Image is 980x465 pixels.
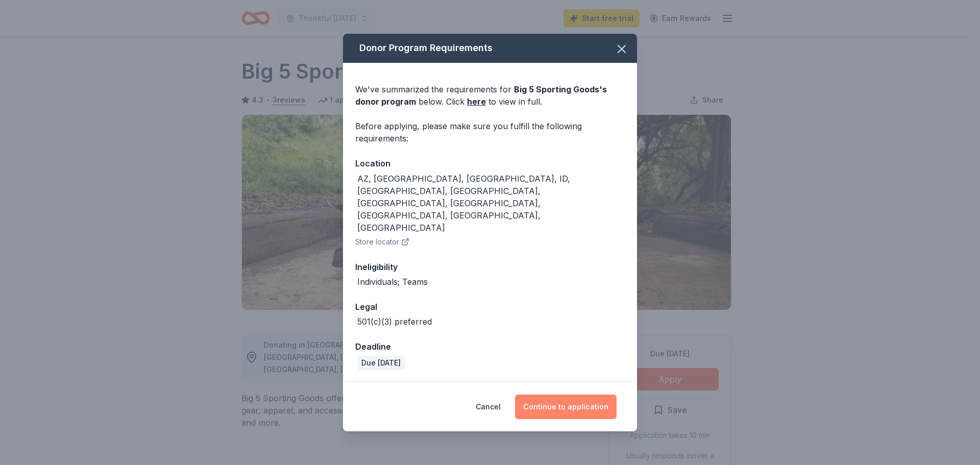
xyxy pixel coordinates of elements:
[357,173,625,234] div: AZ, [GEOGRAPHIC_DATA], [GEOGRAPHIC_DATA], ID, [GEOGRAPHIC_DATA], [GEOGRAPHIC_DATA], [GEOGRAPHIC_D...
[357,315,432,328] div: 501(c)(3) preferred
[357,356,405,370] div: Due [DATE]
[355,260,625,274] div: Ineligibility
[476,395,501,419] button: Cancel
[355,120,625,144] div: Before applying, please make sure you fulfill the following requirements:
[357,276,428,288] div: Individuals; Teams
[515,395,617,419] button: Continue to application
[355,236,409,248] button: Store locator
[343,34,637,63] div: Donor Program Requirements
[467,95,486,108] a: here
[355,83,625,108] div: We've summarized the requirements for below. Click to view in full.
[355,157,625,170] div: Location
[355,300,625,313] div: Legal
[355,340,625,353] div: Deadline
